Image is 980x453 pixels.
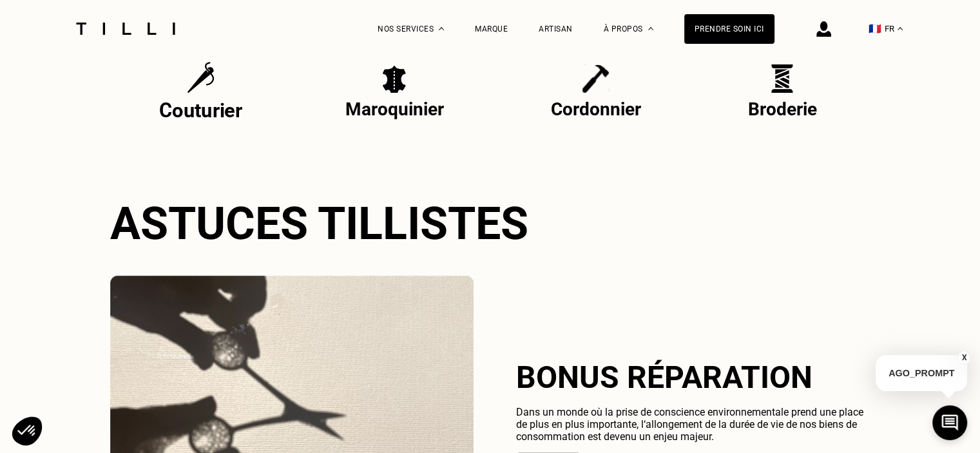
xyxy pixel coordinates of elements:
button: X [957,351,970,365]
p: Cordonnier [551,99,641,120]
img: menu déroulant [898,27,903,30]
h2: Astuces Tillistes [110,197,870,250]
span: Dans un monde où la prise de conscience environnementale prend une place de plus en plus importan... [516,406,863,443]
p: Broderie [748,99,817,120]
span: 🇫🇷 [869,23,881,35]
img: Couturier [187,61,215,93]
img: Menu déroulant [439,27,444,30]
p: Couturier [160,99,243,122]
img: Maroquinier [382,64,407,93]
h2: Bonus réparation [516,359,870,396]
img: icône connexion [816,21,831,37]
img: Logo du service de couturière Tilli [72,23,180,35]
p: AGO_PROMPT [876,355,967,391]
img: Broderie [771,64,793,93]
a: Artisan [539,24,573,34]
img: Menu déroulant à propos [648,27,653,30]
a: Marque [475,24,508,34]
p: Maroquinier [345,99,444,120]
img: Cordonnier [582,64,610,93]
a: Prendre soin ici [684,14,774,44]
